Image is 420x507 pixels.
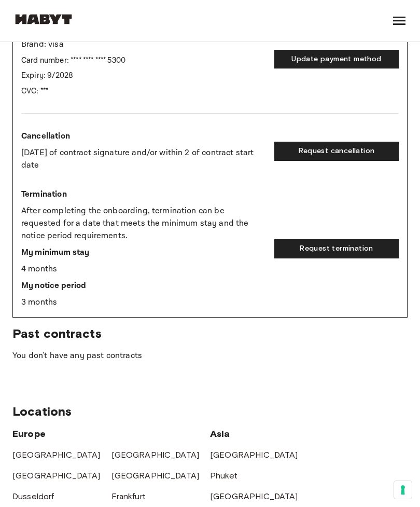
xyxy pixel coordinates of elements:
[21,70,266,81] p: Expiry: 9/2028
[12,450,101,460] a: [GEOGRAPHIC_DATA]
[21,246,266,259] p: My minimum stay
[394,481,412,499] button: Your consent preferences for tracking technologies
[12,14,75,24] img: Habyt
[111,450,200,460] a: [GEOGRAPHIC_DATA]
[21,280,266,292] p: My notice period
[274,142,399,161] button: Request cancellation
[21,130,258,143] p: Cancellation
[111,491,146,501] a: Frankfurt
[21,263,266,276] p: 4 months
[12,491,54,501] a: Dusseldorf
[12,428,46,440] span: Europe
[274,50,399,69] button: Update payment method
[21,188,266,201] p: Termination
[111,471,200,481] a: [GEOGRAPHIC_DATA]
[210,450,298,460] a: [GEOGRAPHIC_DATA]
[210,471,237,481] a: Phuket
[12,404,72,419] span: Locations
[21,147,258,172] p: [DATE] of contract signature and/or within 2 of contract start date
[12,350,408,362] p: You don't have any past contracts
[21,296,266,309] p: 3 months
[21,205,266,242] p: After completing the onboarding, termination can be requested for a date that meets the minimum s...
[12,326,408,341] span: Past contracts
[210,428,230,440] span: Asia
[274,239,399,258] button: Request termination
[21,38,266,51] p: Brand: visa
[12,471,101,481] a: [GEOGRAPHIC_DATA]
[210,491,298,501] a: [GEOGRAPHIC_DATA]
